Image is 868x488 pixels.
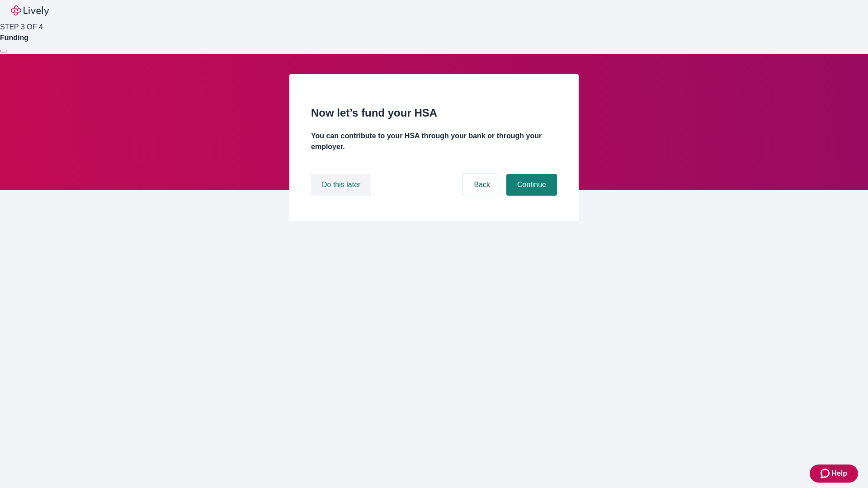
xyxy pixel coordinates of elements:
[311,174,371,196] button: Do this later
[831,468,847,479] span: Help
[463,174,501,196] button: Back
[506,174,557,196] button: Continue
[821,468,831,479] svg: Zendesk support icon
[311,131,557,152] h4: You can contribute to your HSA through your bank or through your employer.
[311,105,557,121] h2: Now let’s fund your HSA
[11,5,49,16] img: Lively
[810,465,858,483] button: Zendesk support iconHelp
